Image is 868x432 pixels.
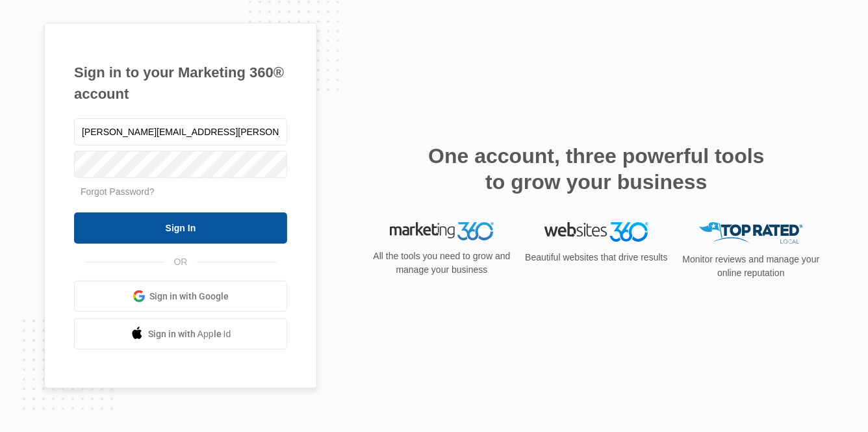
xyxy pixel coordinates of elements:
h2: One account, three powerful tools to grow your business [424,143,769,195]
a: Sign in with Google [74,281,287,312]
a: Sign in with Apple Id [74,318,287,349]
span: Sign in with Google [150,290,229,303]
span: OR [165,255,197,269]
input: Email [74,118,287,146]
input: Sign In [74,212,287,244]
p: All the tools you need to grow and manage your business [369,249,515,277]
span: Sign in with Apple Id [148,327,231,341]
img: Marketing 360 [390,222,494,240]
a: Forgot Password? [81,186,155,197]
h1: Sign in to your Marketing 360® account [74,62,287,105]
img: Top Rated Local [699,222,803,244]
p: Beautiful websites that drive results [524,251,669,264]
p: Monitor reviews and manage your online reputation [678,253,824,280]
img: Websites 360 [544,222,648,241]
